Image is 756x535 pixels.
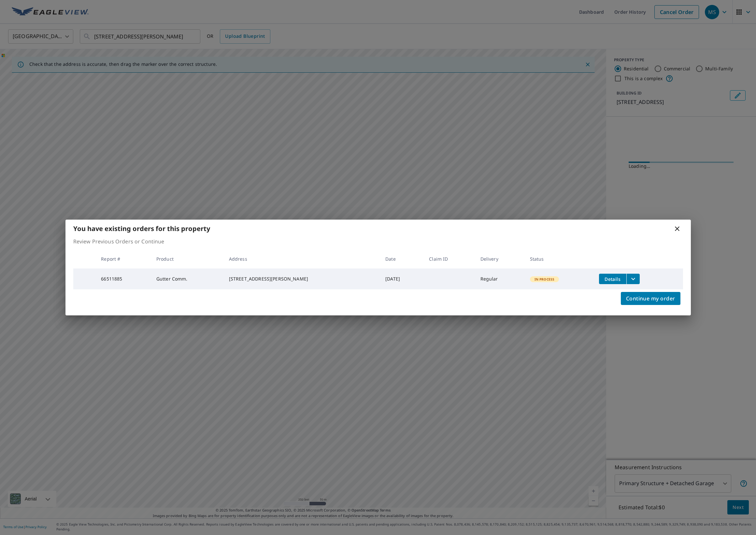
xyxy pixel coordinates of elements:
th: Claim ID [424,249,475,268]
th: Status [525,249,594,268]
span: In Process [531,277,559,282]
span: Details [603,276,622,282]
div: [STREET_ADDRESS][PERSON_NAME] [229,276,375,282]
button: detailsBtn-66511885 [599,274,626,284]
td: [DATE] [380,268,424,289]
th: Delivery [475,249,525,268]
th: Report # [96,249,151,268]
td: Regular [475,268,525,289]
b: You have existing orders for this property [73,224,210,233]
th: Product [151,249,224,268]
th: Address [224,249,380,268]
p: Review Previous Orders or Continue [73,238,683,245]
button: Continue my order [621,292,680,305]
button: filesDropdownBtn-66511885 [626,274,640,284]
th: Date [380,249,424,268]
span: Continue my order [626,294,675,303]
td: 66511885 [96,268,151,289]
td: Gutter Comm. [151,268,224,289]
